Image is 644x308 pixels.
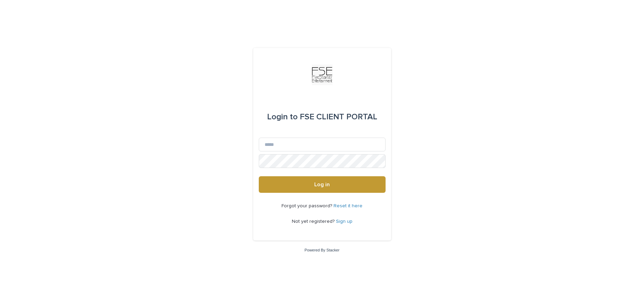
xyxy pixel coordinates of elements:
[334,203,362,208] a: Reset it here
[259,176,386,193] button: Log in
[305,248,339,252] a: Powered By Stacker
[312,64,333,85] img: Km9EesSdRbS9ajqhBzyo
[314,182,330,187] span: Log in
[267,107,377,127] div: FSE CLIENT PORTAL
[292,219,336,224] span: Not yet registered?
[267,113,298,121] span: Login to
[282,203,334,208] span: Forgot your password?
[336,219,352,224] a: Sign up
